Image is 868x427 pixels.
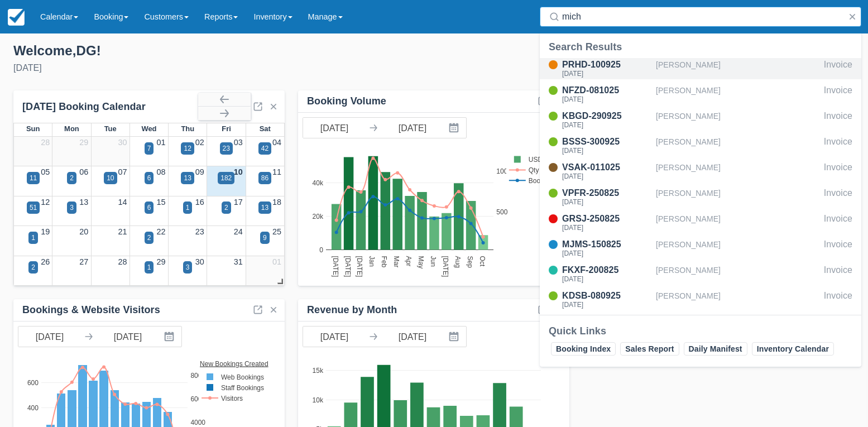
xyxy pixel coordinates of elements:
a: 21 [118,227,127,236]
div: 1 [31,233,35,243]
div: Revenue by Month [307,304,397,316]
div: [PERSON_NAME] [656,161,819,182]
div: Invoice [824,161,852,182]
a: Sales Report [620,342,679,356]
span: Sun [26,124,40,133]
div: [DATE] [562,96,651,103]
input: End Date [97,327,159,347]
div: Invoice [824,84,852,105]
span: Tue [104,124,117,133]
div: Invoice [824,58,852,79]
button: Interact with the calendar and add the check-in date for your trip. [444,118,466,138]
a: 18 [272,198,281,207]
span: Sat [260,124,271,133]
div: [PERSON_NAME] [656,109,819,131]
div: KBGD-290925 [562,109,651,123]
a: 14 [118,198,127,207]
text: New Bookings Created [200,359,269,367]
div: 2 [224,203,228,213]
div: 3 [186,262,190,272]
a: 28 [118,257,127,266]
div: 13 [184,173,191,183]
div: VPFR-250825 [562,186,651,200]
input: Start Date [303,118,366,138]
a: PRHD-100925[DATE][PERSON_NAME]Invoice [540,58,861,79]
input: End Date [381,118,444,138]
div: 13 [261,203,268,213]
a: 30 [195,257,204,266]
a: KBGD-290925[DATE][PERSON_NAME]Invoice [540,109,861,131]
div: 1 [186,203,190,213]
div: [DATE] [562,250,651,257]
a: 13 [79,198,88,207]
a: 01 [157,138,166,147]
div: 86 [261,173,268,183]
a: MJMS-150825[DATE][PERSON_NAME]Invoice [540,238,861,259]
button: Interact with the calendar and add the check-in date for your trip. [159,327,181,347]
a: 07 [118,167,127,176]
div: 2 [31,262,35,272]
div: PRHD-100925 [562,58,651,71]
input: End Date [381,327,444,347]
div: [DATE] [562,301,651,308]
div: 12 [184,143,191,153]
div: 6 [147,173,151,183]
div: [PERSON_NAME] [656,289,819,310]
div: Bookings & Website Visitors [22,304,160,316]
span: Mon [64,124,79,133]
div: [PERSON_NAME] [656,238,819,259]
div: Invoice [824,289,852,310]
a: FKXF-200825[DATE][PERSON_NAME]Invoice [540,263,861,285]
div: Invoice [824,212,852,233]
a: 29 [79,138,88,147]
div: VSAK-011025 [562,161,651,174]
a: BSSS-300925[DATE][PERSON_NAME]Invoice [540,135,861,156]
div: [DATE] [562,147,651,154]
div: [PERSON_NAME] [656,58,819,79]
input: Start Date [303,327,366,347]
img: checkfront-main-nav-mini-logo.png [8,9,25,26]
a: 10 [234,167,243,176]
a: 19 [41,227,50,236]
a: Inventory Calendar [752,342,834,356]
div: Welcome , DG ! [13,42,425,59]
a: 02 [195,138,204,147]
a: KDSB-080925[DATE][PERSON_NAME]Invoice [540,289,861,310]
a: 17 [234,198,243,207]
div: 182 [220,173,232,183]
a: Booking Index [551,342,616,356]
div: [DATE] [562,70,651,77]
div: [DATE] [562,122,651,128]
div: BSSS-300925 [562,135,651,148]
a: 16 [195,198,204,207]
a: 08 [157,167,166,176]
div: [DATE] [562,199,651,205]
a: 27 [79,257,88,266]
a: 01 [272,257,281,266]
div: [PERSON_NAME] [656,263,819,285]
a: 20 [79,227,88,236]
a: NFZD-081025[DATE][PERSON_NAME]Invoice [540,84,861,105]
div: [PERSON_NAME] [656,135,819,156]
input: Search ( / ) [562,7,843,27]
span: Fri [222,124,231,133]
div: 6 [147,203,151,213]
a: 26 [41,257,50,266]
a: 25 [272,227,281,236]
div: NFZD-081025 [562,84,651,97]
div: Invoice [824,186,852,208]
a: 04 [272,138,281,147]
div: [DATE] [13,61,425,75]
a: 11 [272,167,281,176]
a: 23 [195,227,204,236]
div: Quick Links [549,324,852,338]
a: GRSJ-250825[DATE][PERSON_NAME]Invoice [540,212,861,233]
div: Booking Volume [307,95,386,108]
div: [DATE] [562,276,651,282]
div: [PERSON_NAME] [656,212,819,233]
input: Start Date [18,327,81,347]
a: 12 [41,198,50,207]
a: 31 [234,257,243,266]
div: 23 [223,143,230,153]
div: 9 [263,233,267,243]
